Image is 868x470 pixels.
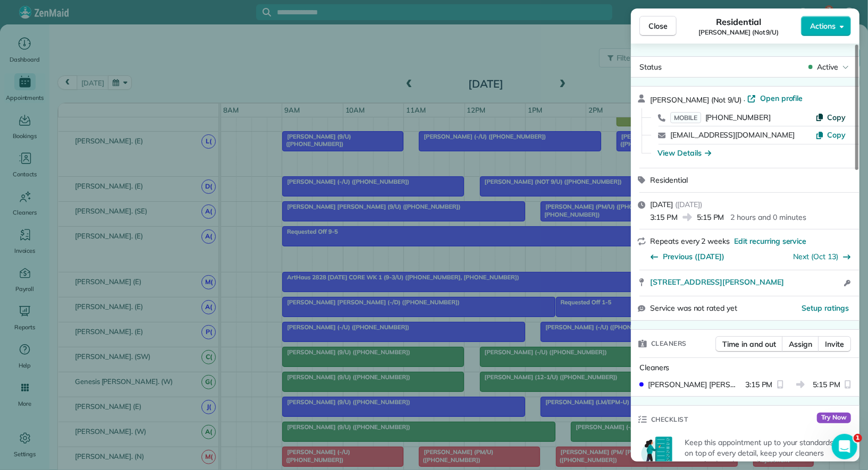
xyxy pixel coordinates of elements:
span: [STREET_ADDRESS][PERSON_NAME] [650,277,784,287]
span: Try Now [817,413,851,423]
span: Status [639,62,662,72]
button: Open access information [841,277,853,289]
button: Assign [782,336,819,352]
span: 1 [854,434,862,442]
button: Next (Oct 13) [794,251,852,262]
span: Actions [810,21,836,31]
button: View Details [658,148,711,158]
span: [PERSON_NAME] (Not 9/U) [698,28,779,37]
button: Setup ratings [802,303,849,313]
a: [STREET_ADDRESS][PERSON_NAME] [650,277,841,287]
span: 5:15 PM [813,379,841,390]
span: 3:15 PM [745,379,773,390]
span: 5:15 PM [697,212,724,223]
span: Copy [827,113,846,122]
span: [PHONE_NUMBER] [705,113,771,122]
span: Repeats every 2 weeks [650,236,730,246]
span: Edit recurring service [734,236,806,246]
span: Setup ratings [802,303,849,313]
span: Open profile [760,93,803,104]
span: MOBILE [670,112,701,123]
span: Previous ([DATE]) [663,251,724,262]
span: Residential [650,175,688,185]
span: Active [817,62,838,72]
button: Copy [815,112,846,123]
span: Service was not rated yet [650,303,737,314]
button: Invite [818,336,851,352]
span: · [741,96,747,104]
span: Cleaners [639,363,670,372]
span: Close [648,21,668,31]
button: Previous ([DATE]) [650,251,724,262]
span: Time in and out [722,339,776,349]
span: 3:15 PM [650,212,678,223]
a: MOBILE[PHONE_NUMBER] [670,112,771,123]
span: Cleaners [651,338,687,349]
a: Next (Oct 13) [794,252,839,261]
span: Invite [825,339,844,349]
span: ( [DATE] ) [675,200,702,209]
span: Copy [827,130,846,140]
button: Close [639,16,677,36]
span: Assign [789,339,812,349]
span: Checklist [651,414,688,425]
p: Keep this appointment up to your standards. Stay on top of every detail, keep your cleaners organ... [685,437,853,469]
p: 2 hours and 0 minutes [730,212,806,223]
a: Open profile [747,93,803,104]
a: [EMAIL_ADDRESS][DOMAIN_NAME] [670,130,795,140]
span: [PERSON_NAME] [PERSON_NAME] (E) [648,379,741,390]
iframe: Intercom live chat [832,434,857,459]
button: Copy [815,130,846,140]
span: [DATE] [650,200,673,209]
span: Residential [717,15,762,28]
span: [PERSON_NAME] (Not 9/U) [650,95,741,105]
button: Time in and out [715,336,783,352]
